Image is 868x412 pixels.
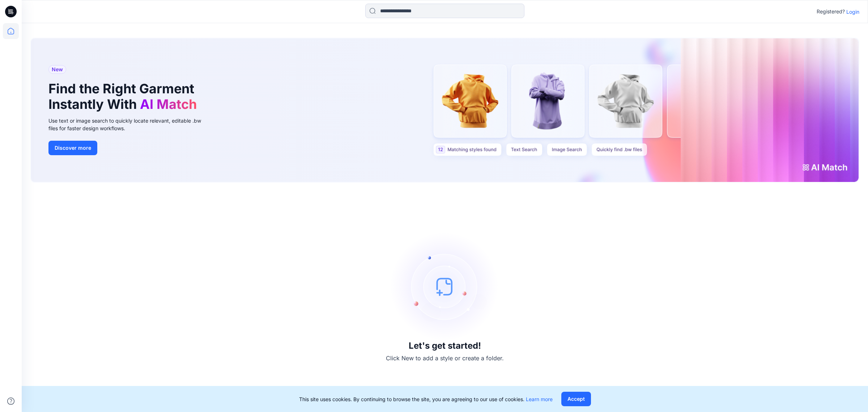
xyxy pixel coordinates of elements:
[386,354,504,362] p: Click New to add a style or create a folder.
[48,81,200,112] h1: Find the Right Garment Instantly With
[391,232,499,341] img: empty-state-image.svg
[846,8,859,16] p: Login
[48,141,97,155] button: Discover more
[409,341,481,351] h3: Let's get started!
[526,396,553,402] a: Learn more
[52,65,63,74] span: New
[48,117,211,132] div: Use text or image search to quickly locate relevant, editable .bw files for faster design workflows.
[561,392,591,406] button: Accept
[817,7,845,16] p: Registered?
[140,96,197,112] span: AI Match
[299,395,553,403] p: This site uses cookies. By continuing to browse the site, you are agreeing to our use of cookies.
